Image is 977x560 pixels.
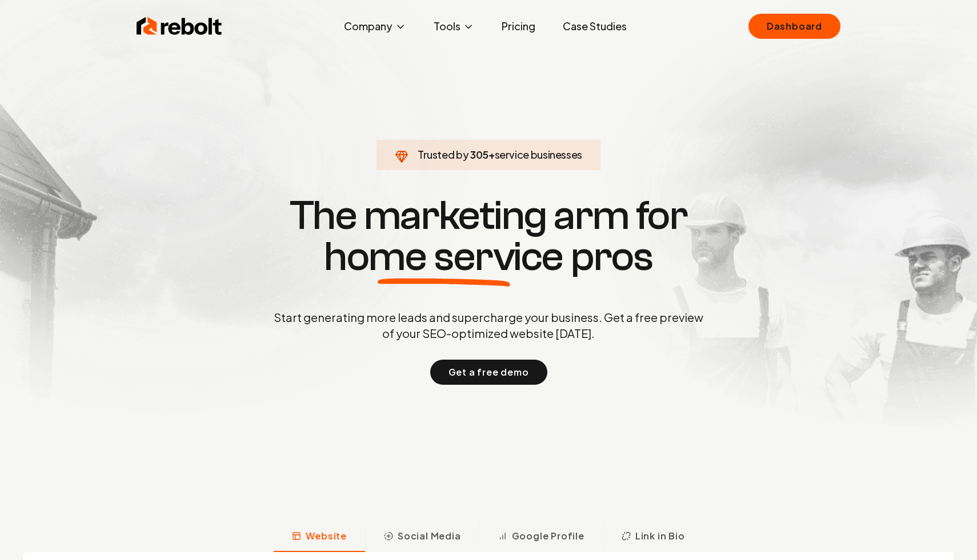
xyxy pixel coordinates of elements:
[335,15,415,38] button: Company
[495,148,583,161] span: service businesses
[488,148,495,161] span: +
[274,522,365,552] button: Website
[635,529,685,543] span: Link in Bio
[492,15,544,38] a: Pricing
[137,15,222,38] img: Rebolt Logo
[430,360,547,385] button: Get a free demo
[214,195,763,277] h1: The marketing arm for pros
[554,15,636,38] a: Case Studies
[479,522,603,552] button: Google Profile
[418,148,469,161] span: Trusted by
[365,522,479,552] button: Social Media
[603,522,703,552] button: Link in Bio
[512,529,584,543] span: Google Profile
[748,14,840,39] a: Dashboard
[470,147,488,163] span: 305
[271,309,706,341] p: Start generating more leads and supercharge your business. Get a free preview of your SEO-optimiz...
[306,529,347,543] span: Website
[425,15,483,38] button: Tools
[324,236,563,277] span: home service
[398,529,461,543] span: Social Media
